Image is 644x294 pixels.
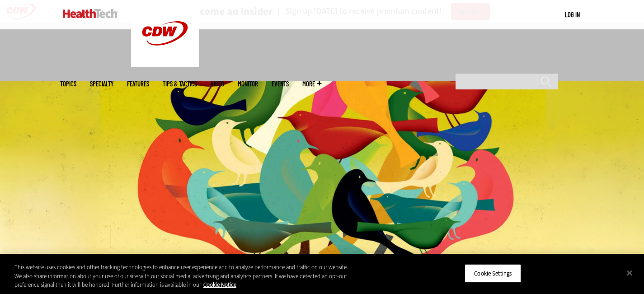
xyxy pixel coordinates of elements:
a: More information about your privacy [203,281,236,289]
span: Topics [60,80,76,87]
a: Events [272,80,289,87]
img: Home [63,9,118,18]
div: User menu [565,10,580,19]
a: Log in [565,10,580,19]
a: Tips & Tactics [163,80,197,87]
a: Video [211,80,224,87]
a: Features [127,80,149,87]
span: More [302,80,321,87]
span: Specialty [90,80,113,87]
button: Close [620,263,639,283]
a: MonITor [238,80,258,87]
button: Cookie Settings [465,264,521,283]
div: This website uses cookies and other tracking technologies to enhance user experience and to analy... [14,263,354,289]
a: CDW [131,60,199,69]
